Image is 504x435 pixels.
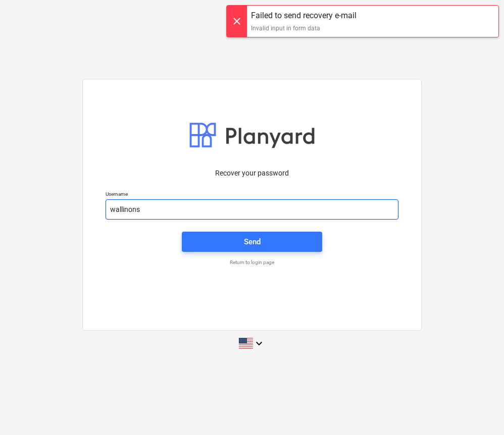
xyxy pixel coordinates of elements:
[251,24,357,33] div: Invalid input in form data
[106,199,398,220] input: Username
[253,337,265,350] i: keyboard_arrow_down
[244,235,261,248] div: Send
[106,168,398,179] p: Recover your password
[453,386,504,435] iframe: Chat Widget
[106,191,398,199] p: Username
[251,10,357,22] div: Failed to send recovery e-mail
[182,232,322,252] button: Send
[100,259,404,266] a: Return to login page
